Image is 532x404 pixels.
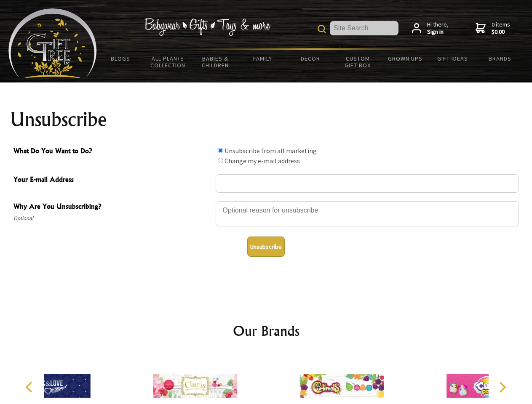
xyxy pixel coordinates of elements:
a: Hi there,Sign in [412,21,449,36]
span: Hi there, [427,21,449,36]
strong: Sign in [427,28,449,36]
input: Site Search [330,21,398,35]
h1: Unsubscribe [10,109,522,130]
a: All Plants Collection [144,50,192,74]
label: Unsubscribe from all marketing [225,146,317,155]
span: What Do You Want to Do? [13,146,211,158]
a: BLOGS [97,50,144,67]
span: Why Are You Unsubscribing? [13,201,211,213]
strong: $0.00 [492,28,510,36]
img: product search [318,25,326,33]
label: Change my e-mail address [225,157,300,165]
button: Unsubscribe [247,237,285,257]
textarea: Why Are You Unsubscribing? [216,201,519,226]
a: Decor [286,50,334,67]
a: Brands [476,50,524,67]
input: What Do You Want to Do? [218,148,223,153]
a: Custom Gift Box [334,50,382,74]
a: Babies & Children [192,50,239,74]
span: Your E-mail Address [13,174,211,186]
button: Previous [21,378,40,396]
a: Gift Ideas [429,50,476,67]
a: Family [239,50,287,67]
img: Babyware - Gifts - Toys and more... [8,8,97,78]
h2: Our Brands [17,321,516,341]
input: Your E-mail Address [216,174,519,193]
img: Babywear - Gifts - Toys & more [144,18,270,36]
a: 0 items$0.00 [476,21,510,36]
span: 0 items [492,21,510,36]
button: Next [493,378,511,396]
a: Grown Ups [381,50,429,67]
span: Optional [13,213,211,223]
input: What Do You Want to Do? [218,158,223,163]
